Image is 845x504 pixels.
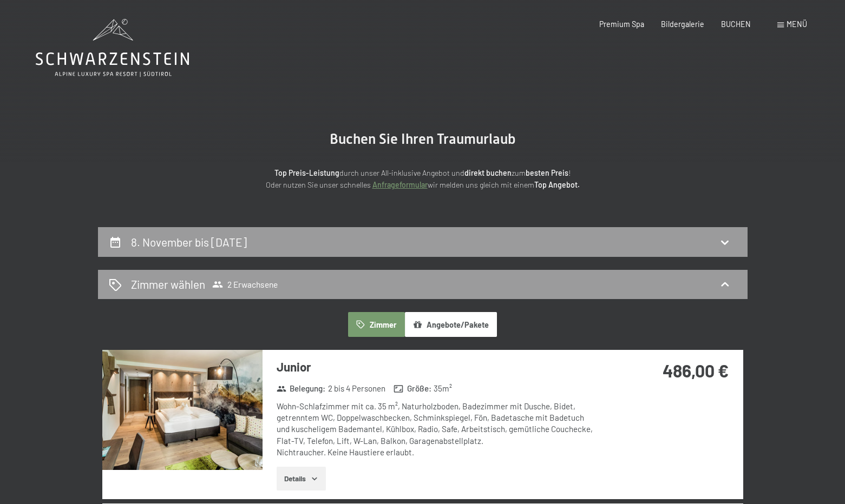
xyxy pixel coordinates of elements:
[277,383,326,394] strong: Belegung :
[405,312,497,337] button: Angebote/Pakete
[661,19,704,29] a: Bildergalerie
[394,383,431,394] strong: Größe :
[348,312,404,337] button: Zimmer
[277,467,326,490] button: Details
[434,383,452,394] span: 35 m²
[787,19,807,29] span: Menü
[131,235,247,249] h2: 8. November bis [DATE]
[131,276,205,292] h2: Zimmer wählen
[102,350,263,470] img: mss_renderimg.php
[212,279,278,290] span: 2 Erwachsene
[599,19,644,29] a: Premium Spa
[372,180,428,189] a: Anfrageformular
[663,360,729,381] strong: 486,00 €
[274,168,339,177] strong: Top Preis-Leistung
[464,168,512,177] strong: direkt buchen
[534,180,580,189] strong: Top Angebot.
[526,168,568,177] strong: besten Preis
[330,131,516,147] span: Buchen Sie Ihren Traumurlaub
[721,19,751,29] a: BUCHEN
[328,383,385,394] span: 2 bis 4 Personen
[185,167,661,191] p: durch unser All-inklusive Angebot und zum ! Oder nutzen Sie unser schnelles wir melden uns gleich...
[277,359,599,375] h3: Junior
[277,401,599,458] div: Wohn-Schlafzimmer mit ca. 35 m², Naturholzboden, Badezimmer mit Dusche, Bidet, getrenntem WC, Dop...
